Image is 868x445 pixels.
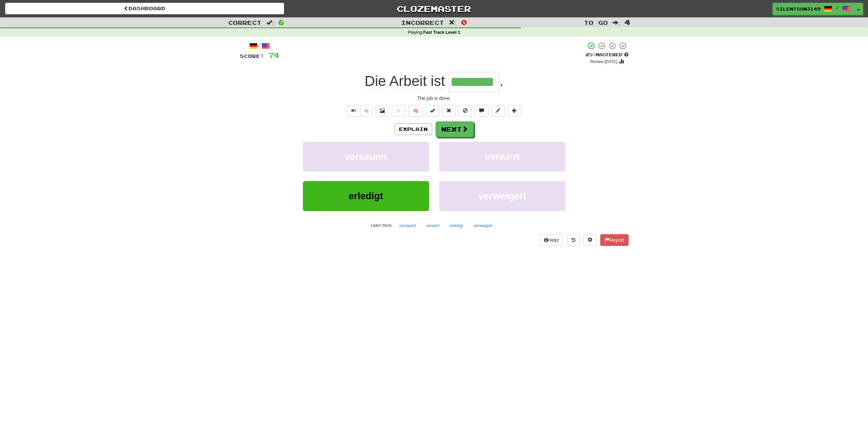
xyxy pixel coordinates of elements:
button: Add to collection (alt+a) [507,105,521,117]
small: Learn more: [371,223,393,228]
button: Ignore sentence (alt+i) [458,105,472,117]
button: Reset to 0% Mastered (alt+r) [442,105,456,117]
span: Arbeit [389,73,427,89]
div: The job is done. [240,95,629,102]
div: / [240,42,279,50]
strong: Fast Track Level 1 [423,30,460,35]
span: : [613,20,620,26]
button: Play sentence audio (ctl+space) [347,105,361,117]
span: erledigt [349,191,383,201]
button: verwirrt [439,142,565,172]
button: verwirrt [422,221,443,231]
span: : [449,20,456,26]
button: Favorite sentence (alt+f) [392,105,406,117]
span: To go [584,19,608,26]
span: Score: [240,53,264,59]
button: versäumt [395,221,420,231]
button: Discuss sentence (alt+u) [475,105,488,117]
span: . [499,73,503,89]
span: : [266,20,274,26]
button: Edit sentence (alt+d) [491,105,505,117]
button: ½ [360,105,373,117]
span: ist [431,73,445,89]
span: verwirrt [485,151,520,162]
button: Help! [540,234,564,246]
button: versäumt [303,142,429,172]
div: Mastered [586,52,629,58]
a: Dashboard [5,3,284,14]
button: verweigert [439,181,565,211]
span: versäumt [344,151,387,162]
button: Next [436,121,474,137]
span: Incorrect [401,19,444,26]
small: Review: [DATE] [590,59,617,64]
span: 6 [278,18,284,26]
button: 🧠 [408,105,423,117]
button: Explain [395,123,432,135]
span: Correct [228,19,262,26]
div: Text-to-speech controls [345,105,373,117]
button: verweigert [470,221,496,231]
button: erledigt [446,221,467,231]
span: Die [365,73,386,89]
span: / [836,5,839,10]
a: Clozemaster [294,3,573,15]
button: Round history (alt+y) [567,234,580,246]
span: 0 [461,18,467,26]
button: Show image (alt+x) [376,105,389,117]
span: verweigert [478,191,526,201]
span: 74 [268,51,279,59]
a: SilentSun3149 / [773,3,854,15]
button: erledigt [303,181,429,211]
span: 25 % [586,52,596,57]
span: SilentSun3149 [776,6,821,12]
button: Report [600,234,628,246]
button: Set this sentence to 100% Mastered (alt+m) [426,105,439,117]
span: 4 [624,18,630,26]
